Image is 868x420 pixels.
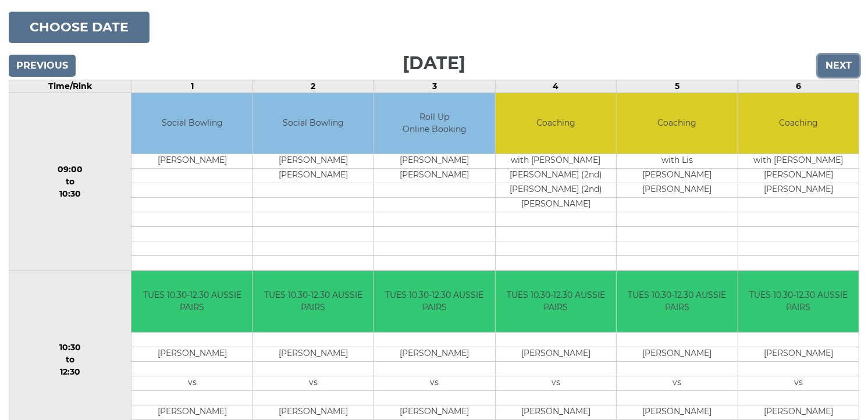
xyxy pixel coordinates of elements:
td: with [PERSON_NAME] [738,154,859,169]
td: 5 [617,80,738,92]
td: [PERSON_NAME] [253,347,373,361]
td: [PERSON_NAME] [617,183,737,198]
td: [PERSON_NAME] [374,347,495,361]
td: 09:00 to 10:30 [9,92,131,271]
td: Social Bowling [131,93,252,154]
td: 4 [495,80,616,92]
td: 2 [252,80,373,92]
td: [PERSON_NAME] [738,169,859,183]
td: [PERSON_NAME] [253,169,373,183]
td: Coaching [496,93,616,154]
td: Coaching [738,93,859,154]
td: TUES 10.30-12.30 AUSSIE PAIRS [738,271,859,332]
td: [PERSON_NAME] [374,169,495,183]
td: TUES 10.30-12.30 AUSSIE PAIRS [374,271,495,332]
td: TUES 10.30-12.30 AUSSIE PAIRS [253,271,373,332]
td: with Lis [617,154,737,169]
td: [PERSON_NAME] [253,405,373,419]
td: [PERSON_NAME] (2nd) [496,183,616,198]
input: Next [818,55,859,77]
td: Coaching [617,93,737,154]
td: 3 [374,80,495,92]
td: [PERSON_NAME] [617,347,737,361]
td: [PERSON_NAME] [374,405,495,419]
td: [PERSON_NAME] [738,405,859,419]
td: vs [253,376,373,390]
td: [PERSON_NAME] [496,347,616,361]
td: TUES 10.30-12.30 AUSSIE PAIRS [496,271,616,332]
td: [PERSON_NAME] [131,405,252,419]
td: [PERSON_NAME] [374,154,495,169]
td: TUES 10.30-12.30 AUSSIE PAIRS [131,271,252,332]
td: Time/Rink [9,80,131,92]
td: TUES 10.30-12.30 AUSSIE PAIRS [617,271,737,332]
td: [PERSON_NAME] [738,347,859,361]
td: [PERSON_NAME] [131,154,252,169]
td: with [PERSON_NAME] [496,154,616,169]
td: vs [496,376,616,390]
td: [PERSON_NAME] [617,169,737,183]
td: vs [131,376,252,390]
td: vs [738,376,859,390]
td: Roll Up Online Booking [374,93,495,154]
td: [PERSON_NAME] [617,405,737,419]
td: [PERSON_NAME] [496,198,616,212]
td: vs [617,376,737,390]
input: Previous [9,55,76,77]
td: [PERSON_NAME] [738,183,859,198]
td: 1 [131,80,252,92]
td: Social Bowling [253,93,373,154]
td: [PERSON_NAME] (2nd) [496,169,616,183]
button: Choose date [9,12,150,43]
td: [PERSON_NAME] [131,347,252,361]
td: [PERSON_NAME] [496,405,616,419]
td: vs [374,376,495,390]
td: [PERSON_NAME] [253,154,373,169]
td: 6 [738,80,859,92]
